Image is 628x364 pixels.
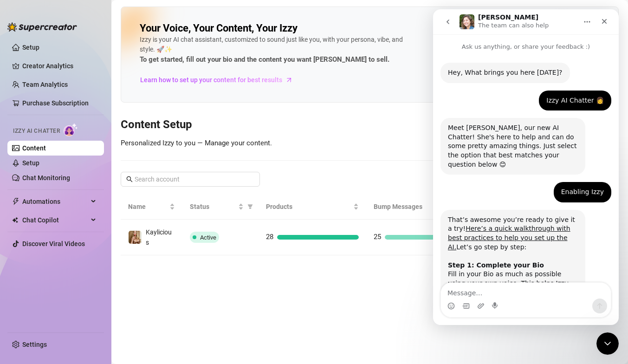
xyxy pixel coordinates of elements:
th: Status [182,194,259,220]
img: Kaylicious [129,231,142,244]
a: Discover Viral Videos [22,240,85,247]
h2: Your Voice, Your Content, Your Izzy [140,22,298,35]
div: Izzy is your AI chat assistant, customized to sound just like you, with your persona, vibe, and s... [140,35,418,65]
th: Products [259,194,366,220]
span: thunderbolt [12,198,19,205]
img: ai-chatter-content-library-cLFOSyPT.png [474,7,618,102]
img: logo-BBDzfeDw.svg [7,22,77,32]
span: Learn how to set up your content for best results [140,75,282,85]
span: Products [266,201,351,212]
span: Chat Copilot [22,213,88,227]
span: Active [200,234,216,241]
span: filter [246,200,255,214]
span: filter [247,204,253,209]
a: Setup [22,159,39,167]
span: Bump Messages [374,201,459,212]
span: Name [128,201,168,212]
a: Content [22,144,46,152]
input: Search account [135,174,247,184]
img: AI Chatter [64,123,78,136]
a: Chat Monitoring [22,174,70,182]
th: Name [121,194,182,220]
span: 25 [374,233,381,241]
span: Automations [22,194,88,209]
th: Bump Messages [366,194,474,220]
span: Status [190,201,237,212]
a: Creator Analytics [22,58,97,73]
a: Settings [22,341,47,348]
a: Purchase Subscription [22,99,89,107]
a: Learn how to set up your content for best results [140,72,300,87]
span: Kaylicious [146,228,172,246]
img: Chat Copilot [12,217,18,223]
iframe: Intercom live chat [433,9,619,325]
a: Setup [22,44,39,51]
a: Team Analytics [22,81,68,88]
span: arrow-right [285,75,294,84]
iframe: Intercom live chat [596,332,619,355]
span: search [126,176,133,182]
span: Izzy AI Chatter [13,127,60,136]
span: Personalized Izzy to you — Manage your content. [121,139,272,147]
span: 28 [266,233,273,241]
h3: Content Setup [121,117,619,132]
strong: To get started, fill out your bio and the content you want [PERSON_NAME] to sell. [140,55,389,64]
